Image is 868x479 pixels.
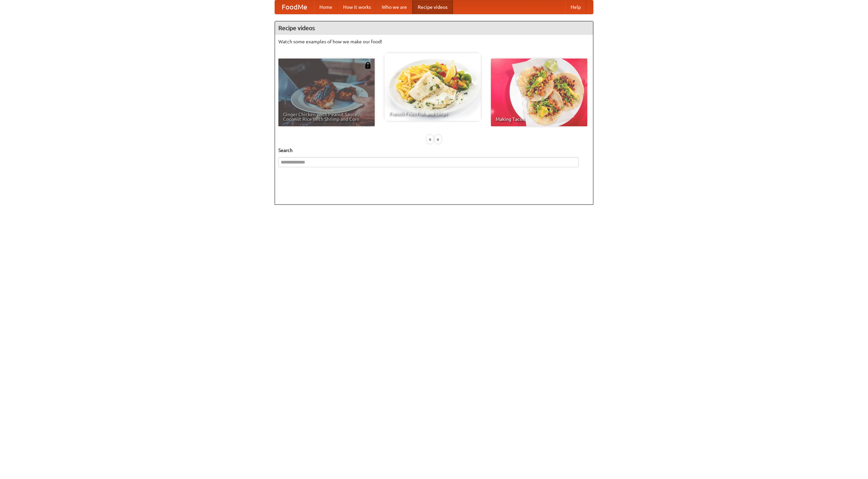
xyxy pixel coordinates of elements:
a: Home [314,0,338,14]
a: French Fries Fish and Chips [384,53,481,121]
a: Who we are [376,0,412,14]
div: » [435,135,441,144]
h4: Recipe videos [275,21,593,35]
h5: Search [278,147,590,154]
p: Watch some examples of how we make our food! [278,38,590,45]
a: FoodMe [275,0,314,14]
a: How it works [338,0,376,14]
img: 483408.png [364,62,371,69]
span: Making Tacos [496,117,583,122]
span: French Fries Fish and Chips [389,111,476,116]
a: Help [565,0,586,14]
a: Making Tacos [491,59,587,126]
div: « [427,135,433,144]
a: Recipe videos [412,0,453,14]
